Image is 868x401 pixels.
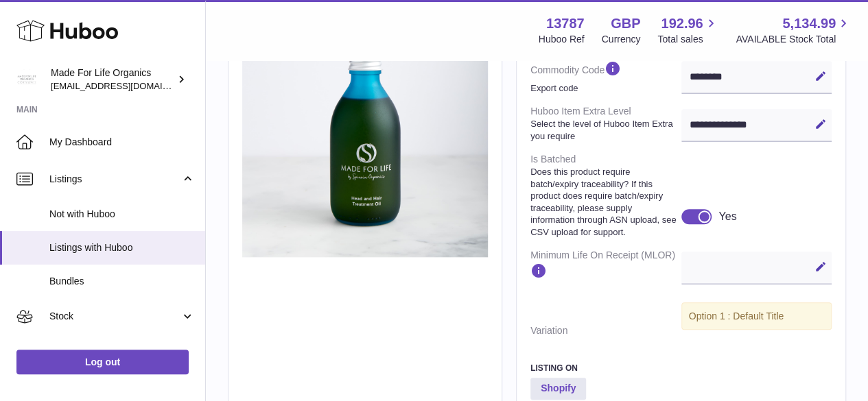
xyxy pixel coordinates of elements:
dt: Variation [530,319,681,343]
div: Option 1 : Default Title [681,302,832,330]
dt: Minimum Life On Receipt (MLOR) [530,243,681,289]
a: 192.96 Total sales [657,14,718,46]
a: Log out [16,350,189,374]
span: Stock [49,310,180,323]
dt: Is Batched [530,147,681,243]
strong: Export code [530,82,678,95]
strong: Does this product require batch/expiry traceability? If this product does require batch/expiry tr... [530,166,678,238]
span: AVAILABLE Stock Total [736,33,852,46]
strong: Select the level of Huboo Item Extra you require [530,118,678,142]
span: My Dashboard [49,136,195,149]
img: internalAdmin-13787@internal.huboo.com [16,69,37,90]
div: Yes [718,209,736,224]
dt: Huboo Item Extra Level [530,99,681,147]
span: Bundles [49,275,195,288]
span: Listings with Huboo [49,241,195,254]
span: [EMAIL_ADDRESS][DOMAIN_NAME] [51,80,202,91]
span: Listings [49,173,180,186]
div: Huboo Ref [539,33,585,46]
strong: GBP [611,14,640,33]
div: Currency [602,33,641,46]
dt: Commodity Code [530,54,681,99]
div: Made For Life Organics [51,66,174,93]
span: 192.96 [661,14,703,33]
a: 5,134.99 AVAILABLE Stock Total [736,14,852,46]
strong: 13787 [546,14,585,33]
strong: Shopify [530,378,586,400]
span: 5,134.99 [782,14,836,33]
span: Total sales [657,33,718,46]
img: head-_-hair-treatment-oil-250ml-hho250-1.jpg [242,12,488,257]
span: Not with Huboo [49,208,195,221]
h3: Listing On [530,363,832,374]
